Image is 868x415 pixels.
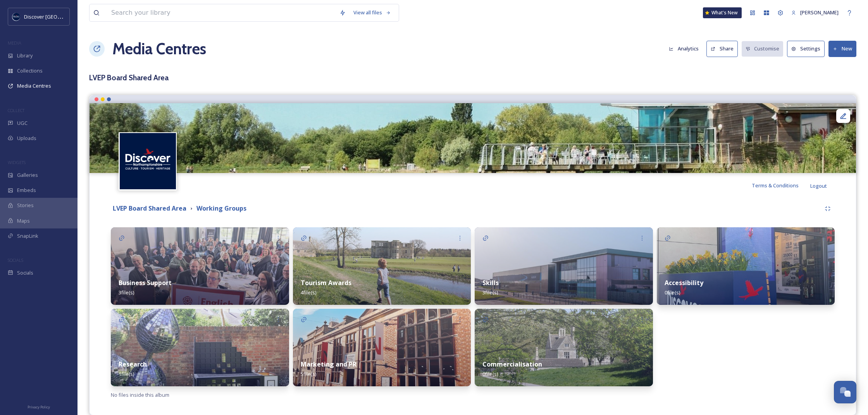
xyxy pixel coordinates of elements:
span: UGC [17,119,28,127]
span: 4 file(s) [301,289,316,296]
img: 1e2dbd8a-cd09-4f77-a8f9-3a9a93719042.jpg [111,227,289,305]
button: New [828,41,856,57]
strong: Marketing and PR [301,360,356,368]
img: d0b0ae60-025d-492c-aa3f-eb11bea9cc91.jpg [293,309,471,386]
span: No files inside this album [111,391,169,398]
span: 3 file(s) [482,289,498,296]
strong: Business Support [119,278,172,287]
button: Customise [742,41,784,56]
span: 1 file(s) [119,370,134,377]
button: Settings [787,41,825,57]
a: Analytics [665,41,706,56]
a: Customise [742,41,787,56]
span: WIDGETS [8,159,26,165]
strong: Working Groups [196,204,246,213]
button: Analytics [665,41,703,56]
span: MEDIA [8,40,21,46]
span: Collections [17,67,43,74]
span: Maps [17,217,30,225]
img: Untitled%20design%20%282%29.png [120,133,176,189]
span: Stories [17,202,34,209]
strong: LVEP Board Shared Area [113,204,186,213]
img: c4e085e7-d2cf-4970-b97d-80dbedaae66f.jpg [475,309,653,386]
img: dfde90a7-404b-45e6-9575-8ff9313f1f1e.jpg [475,227,653,305]
strong: Skills [482,278,499,287]
span: COLLECT [8,107,24,113]
button: Share [706,41,738,57]
img: Untitled%20design%20%282%29.png [12,13,20,21]
span: Uploads [17,135,36,142]
a: [PERSON_NAME] [787,5,842,20]
img: 0c84a837-7e82-45db-8c4d-a7cc46ec2f26.jpg [293,227,471,305]
span: Terms & Conditions [752,182,799,189]
a: Media Centres [112,37,206,61]
a: Terms & Conditions [752,181,810,190]
img: 99416d89-c4b5-4178-9d70-76aeacb62484.jpg [657,227,835,305]
span: 3 file(s) [119,289,134,296]
img: Stanwick Lakes.jpg [90,103,856,173]
a: View all files [350,5,395,20]
span: SnapLink [17,232,38,240]
span: Socials [17,269,33,277]
img: 90641690-aca4-43a0-933d-c67e68adbf8c.jpg [111,309,289,386]
span: 0 file(s) [482,370,498,377]
strong: Tourism Awards [301,278,351,287]
a: Privacy Policy [28,402,50,411]
strong: Accessibility [665,278,703,287]
strong: Research [119,360,147,368]
span: 0 file(s) [665,289,680,296]
span: Privacy Policy [28,405,50,410]
input: Search your library [107,4,336,21]
span: Media Centres [17,82,51,90]
span: SOCIALS [8,257,23,263]
span: Galleries [17,171,38,179]
span: Discover [GEOGRAPHIC_DATA] [24,13,95,20]
span: [PERSON_NAME] [800,9,839,16]
span: 5 file(s) [301,370,316,377]
strong: Commercialisation [482,360,542,368]
a: What's New [703,7,742,18]
button: Open Chat [834,381,856,403]
a: Settings [787,41,828,57]
span: Logout [810,182,827,189]
h3: LVEP Board Shared Area [89,72,856,83]
span: Embeds [17,187,36,194]
span: Library [17,52,33,59]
